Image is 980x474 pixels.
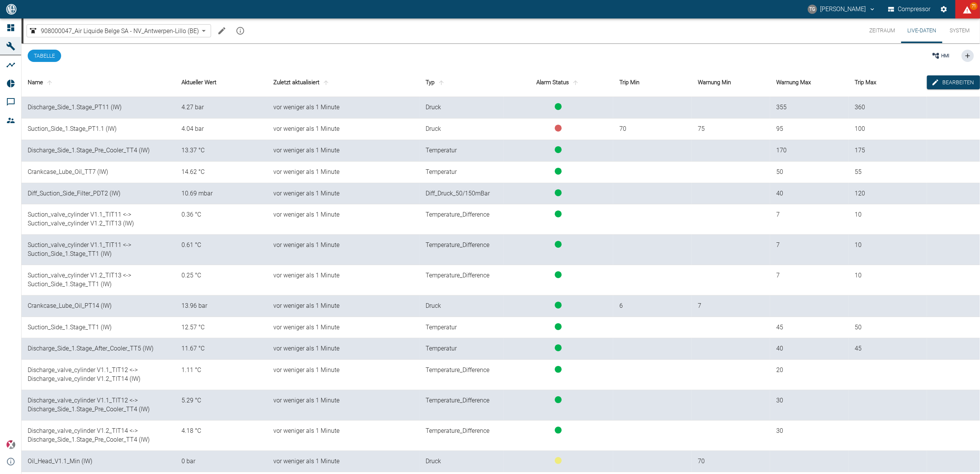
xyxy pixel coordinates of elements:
div: 1.1118317 °C [181,366,261,375]
div: 1.10.2025, 11:09:48 [273,457,414,466]
span: status-running [555,210,562,217]
div: 70 [698,456,764,466]
div: 1.10.2025, 11:09:48 [273,396,414,405]
td: Diff_Druck_50/150mBar [420,183,504,205]
button: mission info [233,23,248,38]
div: 95 [776,123,842,134]
div: 75 [698,123,764,134]
button: Zeitraum [863,18,901,43]
div: 5.2926083 °C [181,396,261,405]
div: 0.6054678 °C [181,241,261,250]
th: Alarm Status [504,68,614,97]
div: 45 [776,322,842,332]
button: thomas.gregoir@neuman-esser.com [807,2,877,16]
span: status-running [555,168,562,175]
div: 1.10.2025, 11:09:48 [273,427,414,436]
th: Name [22,68,175,97]
img: logo [5,4,17,14]
span: status-running [555,241,562,248]
span: status-running [555,323,562,330]
div: 45 [855,343,921,353]
td: Diff_Suction_Side_Filter_PDT2 (IW) [22,183,175,205]
td: Temperature_Difference [420,235,504,265]
span: status-running [555,103,562,110]
span: status-running [555,366,562,373]
td: Temperatur [420,162,504,183]
div: 20 [776,364,842,375]
td: Suction_Side_1.Stage_TT1 (IW) [22,317,175,339]
button: System [942,18,977,43]
td: Druck [420,118,504,140]
div: 1.10.2025, 11:09:48 [273,168,414,177]
div: 1.10.2025, 11:09:48 [273,302,414,310]
div: 13.957609 bar [181,302,261,310]
div: 10 [855,209,921,219]
div: 10.691551 mbar [181,189,261,198]
th: Trip Min [613,68,692,97]
td: Crankcase_Lube_Oil_TT7 (IW) [22,162,175,183]
span: status-running [555,427,562,434]
td: Druck [420,295,504,317]
div: 1.10.2025, 11:09:48 [273,103,414,112]
div: 13.372395 °C [181,146,261,155]
button: Compressor [887,2,932,16]
div: 1.10.2025, 11:09:48 [273,344,414,353]
div: 40 [776,188,842,198]
span: sort-name [45,79,55,86]
th: Warnung Min [692,68,770,97]
td: Suction_valve_cylinder V1.1_TIT11 <-> Suction_valve_cylinder V1.2_TIT13 (IW) [22,204,175,235]
div: 170 [776,145,842,155]
div: 1.10.2025, 11:09:48 [273,271,414,280]
button: Einstellungen [937,2,951,16]
div: 10 [855,239,921,250]
div: 6 [619,300,686,310]
div: 4.039352 bar [181,125,261,134]
span: sort-type [436,79,446,86]
button: Machine bearbeiten [214,23,230,38]
div: 30 [776,425,842,436]
span: sort-time [321,79,331,86]
td: Discharge_valve_cylinder V1.1_TIT12 <-> Discharge_valve_cylinder V1.2_TIT14 (IW) [22,360,175,390]
div: 4.1807766 °C [181,427,261,436]
div: 355 [776,102,842,112]
span: 908000047_Air Liquide Belge SA - NV_Antwerpen-Lillo (BE) [41,27,199,35]
th: Warnung Max [770,68,849,97]
div: 1.10.2025, 11:09:48 [273,210,414,219]
td: Druck [420,451,504,472]
th: Trip Max [849,68,927,97]
div: 50 [776,166,842,177]
div: 1.10.2025, 11:09:48 [273,366,414,375]
span: status-running [555,271,562,278]
td: Discharge_valve_cylinder V1.1_TIT12 <-> Discharge_Side_1.Stage_Pre_Cooler_TT4 (IW) [22,390,175,421]
span: status-running [555,302,562,309]
div: 7 [776,270,842,280]
div: 0 bar [181,457,261,466]
td: Suction_valve_cylinder V1.2_TIT13 <-> Suction_Side_1.Stage_TT1 (IW) [22,265,175,295]
span: status-running [555,146,562,153]
td: Discharge_Side_1.Stage_Pre_Cooler_TT4 (IW) [22,140,175,162]
span: HMI [941,52,949,59]
td: Temperature_Difference [420,390,504,421]
td: Temperature_Difference [420,265,504,295]
td: Druck [420,97,504,118]
div: 11.671005 °C [181,344,261,353]
div: 12.573784 °C [181,323,261,332]
div: 7 [698,300,764,310]
div: 0.3566227 °C [181,210,261,219]
div: 30 [776,395,842,405]
td: Suction_valve_cylinder V1.1_TIT11 <-> Suction_Side_1.Stage_TT1 (IW) [22,235,175,265]
td: Discharge_Side_1.Stage_After_Cooler_TT5 (IW) [22,338,175,360]
div: 7 [776,239,842,250]
button: Live-Daten [901,18,942,43]
div: TG [808,5,817,14]
div: 70 [619,123,686,134]
div: 7 [776,209,842,219]
div: 50 [855,322,921,332]
div: 1.10.2025, 11:09:48 [273,241,414,250]
td: Temperatur [420,317,504,339]
span: status-warning [555,457,562,464]
button: edit-alarms [927,75,980,90]
td: Temperature_Difference [420,421,504,451]
div: 120 [855,188,921,198]
div: 0.2488451 °C [181,271,261,280]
